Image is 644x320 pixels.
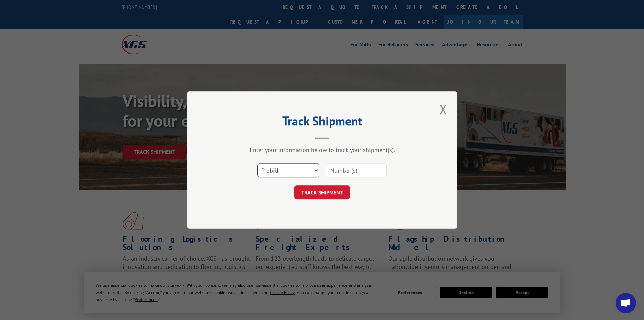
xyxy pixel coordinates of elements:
input: Number(s) [325,163,387,177]
a: Open chat [616,293,636,313]
div: Enter your information below to track your shipment(s). [221,146,424,154]
h2: Track Shipment [221,116,424,129]
button: Close modal [437,100,449,119]
button: TRACK SHIPMENT [294,185,350,199]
